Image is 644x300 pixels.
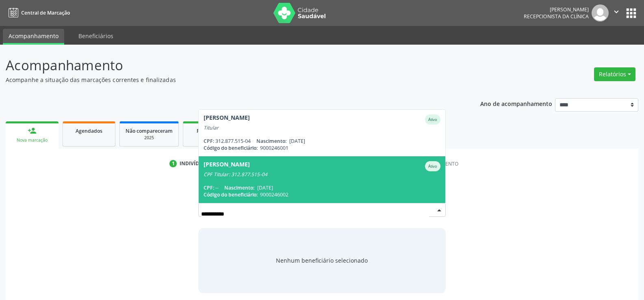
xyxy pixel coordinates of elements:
[224,184,254,191] span: Nascimento:
[204,138,440,145] div: 312.877.515-04
[73,29,119,43] a: Beneficiários
[204,138,214,145] span: CPF:
[612,7,621,16] i: 
[204,191,258,198] span: Código do beneficiário:
[428,164,437,169] small: Ativo
[524,6,589,13] div: [PERSON_NAME]
[11,137,53,143] div: Nova marcação
[260,191,288,198] span: 9000246002
[28,126,37,135] div: person_add
[169,160,177,167] div: 1
[204,114,250,125] div: [PERSON_NAME]
[289,138,305,145] span: [DATE]
[524,13,589,20] span: Recepcionista da clínica
[204,145,258,151] span: Código do beneficiário:
[260,145,288,151] span: 9000246001
[204,171,440,178] div: CPF Titular: 312.877.515-04
[76,127,102,134] span: Agendados
[624,6,638,20] button: apps
[257,184,273,191] span: [DATE]
[204,161,250,171] div: [PERSON_NAME]
[126,135,173,141] div: 2025
[180,160,207,167] div: Indivíduo
[480,98,552,108] p: Ano de acompanhamento
[592,4,609,22] img: img
[594,67,635,81] button: Relatórios
[276,256,368,265] span: Nenhum beneficiário selecionado
[609,4,624,22] button: 
[428,117,437,122] small: Ativo
[256,138,286,145] span: Nascimento:
[189,135,230,141] div: 2025
[126,127,173,134] span: Não compareceram
[6,76,449,84] p: Acompanhe a situação das marcações correntes e finalizadas
[6,55,449,76] p: Acompanhamento
[204,125,440,131] div: Titular
[204,184,214,191] span: CPF:
[21,9,70,16] span: Central de Marcação
[197,127,222,134] span: Resolvidos
[204,184,440,191] div: --
[6,6,70,19] a: Central de Marcação
[3,29,64,45] a: Acompanhamento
